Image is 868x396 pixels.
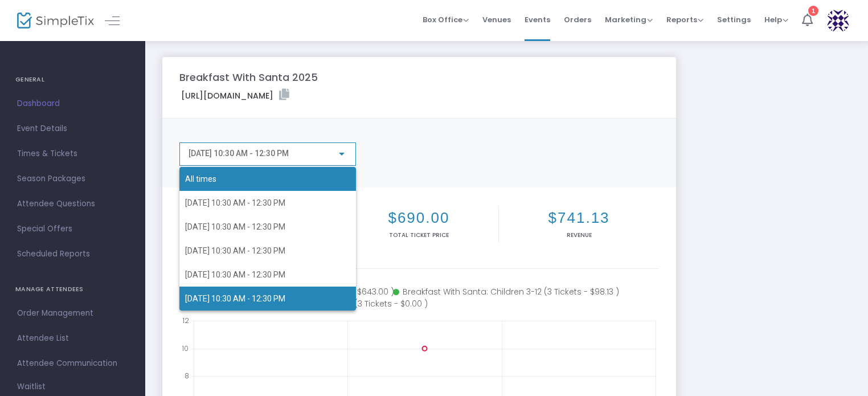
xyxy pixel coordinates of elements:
span: [DATE] 10:30 AM - 12:30 PM [185,294,285,303]
span: [DATE] 10:30 AM - 12:30 PM [185,246,285,255]
span: All times [185,167,350,191]
span: [DATE] 10:30 AM - 12:30 PM [185,198,285,207]
span: [DATE] 10:30 AM - 12:30 PM [185,222,285,231]
span: [DATE] 10:30 AM - 12:30 PM [185,270,285,279]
